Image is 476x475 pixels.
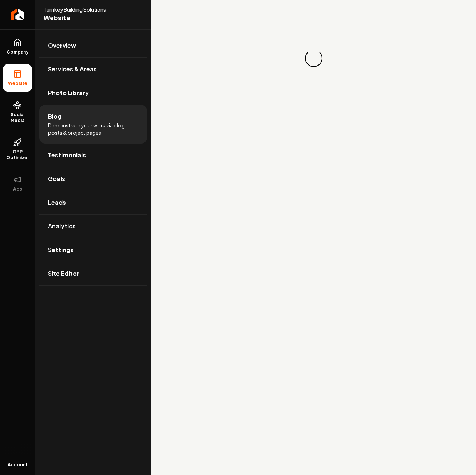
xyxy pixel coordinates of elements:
a: Company [3,32,32,61]
span: Services & Areas [48,65,97,74]
span: Social Media [3,112,32,123]
a: Site Editor [39,262,147,285]
span: Demonstrate your work via blog posts & project pages. [48,122,138,136]
span: Overview [48,41,76,50]
a: Photo Library [39,81,147,105]
span: Website [5,81,30,86]
a: Services & Areas [39,58,147,81]
a: Overview [39,34,147,57]
a: Goals [39,167,147,191]
a: Analytics [39,215,147,238]
span: Leads [48,198,66,207]
span: Ads [10,186,25,192]
a: Settings [39,238,147,262]
button: Ads [3,169,32,198]
span: Goals [48,174,65,183]
span: Settings [48,246,74,254]
span: Photo Library [48,89,89,97]
span: Blog [48,112,62,121]
span: Account [8,462,28,468]
img: Rebolt Logo [11,9,24,20]
a: Testimonials [39,144,147,167]
div: Loading [302,47,325,70]
a: GBP Optimizer [3,132,32,166]
span: Website [44,13,125,23]
span: Site Editor [48,269,79,278]
span: Turnkey Building Solutions [44,6,125,13]
a: Social Media [3,95,32,129]
span: Testimonials [48,151,86,160]
span: GBP Optimizer [3,149,32,161]
span: Company [4,49,32,55]
span: Analytics [48,222,76,231]
a: Leads [39,191,147,214]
